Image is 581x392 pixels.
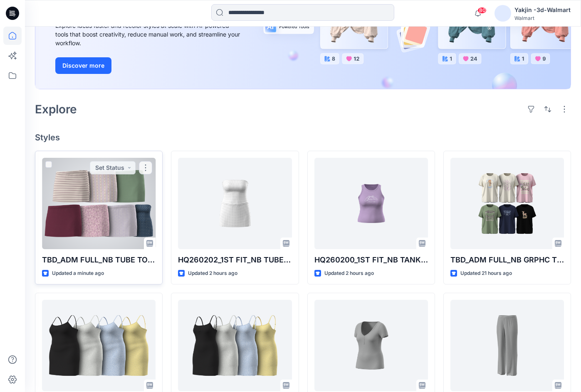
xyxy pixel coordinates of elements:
p: TBD_ADM FULL_NB GRPHC TEE SHORT [450,254,564,266]
a: TBD_ADM FULL_NB TUBE TOP SKORT SET [42,158,156,249]
a: HQ260202_1ST FIT_NB TUBE TOP SKORT SET [178,158,292,249]
div: Yakjin -3d-Walmart [514,5,571,15]
p: Updated 21 hours ago [460,269,512,278]
a: Discover more [55,57,242,74]
a: TBD_ADM SC_JS RIBBED EXPOSED BAND PANT [450,300,564,391]
span: 80 [477,7,487,14]
p: Updated a minute ago [52,269,104,278]
h4: Styles [35,132,571,142]
p: TBD_ADM FULL_NB TUBE TOP SKORT SET [42,254,156,266]
h2: Explore [35,103,77,116]
p: Updated 2 hours ago [324,269,374,278]
a: HQ021638_PPFS_NB SLIP [178,300,292,391]
p: HQ260202_1ST FIT_NB TUBE TOP SKORT SET [178,254,292,266]
a: TBD_ADM SC_Rev1_JS RIBBED SLEEVE HENLEY TOP [314,300,428,391]
a: HQ260200_1ST FIT_NB TANK AND BOXER SHORTS SET_TANK ONLY [314,158,428,249]
img: avatar [494,5,511,22]
button: Discover more [55,57,111,74]
p: Updated 2 hours ago [188,269,237,278]
a: TBD_ADM FULL_NB GRPHC TEE SHORT [450,158,564,249]
p: HQ260200_1ST FIT_NB TANK AND BOXER SHORTS SET_TANK ONLY [314,254,428,266]
div: Walmart [514,15,571,21]
a: HQ021638_PPFS_NB SLIP PLUS [42,300,156,391]
div: Explore ideas faster and recolor styles at scale with AI-powered tools that boost creativity, red... [55,21,242,47]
